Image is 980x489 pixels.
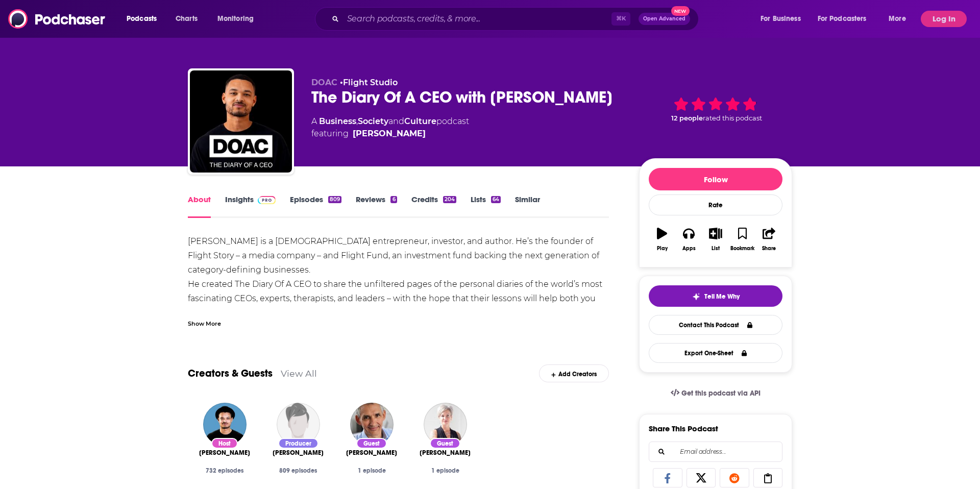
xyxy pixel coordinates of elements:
[515,194,540,218] a: Similar
[729,221,755,258] button: Bookmark
[653,468,682,487] a: Share on Facebook
[681,389,761,398] span: Get this podcast via API
[350,403,394,446] img: Tim Spector
[657,442,774,461] input: Email address...
[356,438,387,449] div: Guest
[273,449,324,457] span: [PERSON_NAME]
[196,467,253,474] div: 732 episodes
[169,11,204,27] a: Charts
[671,6,690,16] span: New
[319,116,356,126] a: Business
[188,234,609,420] div: [PERSON_NAME] is a [DEMOGRAPHIC_DATA] entrepreneur, investor, and author. He’s the founder of Fli...
[225,194,276,218] a: InsightsPodchaser Pro
[762,246,776,252] div: Share
[8,9,106,29] img: Podchaser - Follow, Share and Rate Podcasts
[430,438,460,449] div: Guest
[663,381,769,406] a: Get this podcast via API
[657,246,668,252] div: Play
[203,403,247,446] img: Steven Bartlett
[346,449,397,457] span: [PERSON_NAME]
[199,449,250,457] a: Steven Bartlett
[404,116,436,126] a: Culture
[269,467,327,474] div: 809 episodes
[611,12,630,26] span: ⌘ K
[358,116,388,126] a: Society
[217,12,254,26] span: Monitoring
[127,12,157,26] span: Podcasts
[921,11,967,27] button: Log In
[343,467,400,474] div: 1 episode
[649,168,782,190] button: Follow
[682,246,696,252] div: Apps
[340,78,398,87] span: •
[343,78,398,87] a: Flight Studio
[188,367,273,380] a: Creators & Guests
[649,285,782,307] button: tell me why sparkleTell Me Why
[390,196,397,203] div: 6
[818,12,867,26] span: For Podcasters
[712,246,720,252] div: List
[756,221,782,258] button: Share
[761,12,801,26] span: For Business
[176,12,198,26] span: Charts
[649,221,675,258] button: Play
[258,196,276,204] img: Podchaser Pro
[730,246,754,252] div: Bookmark
[639,78,792,141] div: 12 peoplerated this podcast
[290,194,341,218] a: Episodes809
[703,114,762,122] span: rated this podcast
[356,194,397,218] a: Reviews6
[687,468,716,487] a: Share on X/Twitter
[649,442,782,462] div: Search followers
[416,467,474,474] div: 1 episode
[311,128,469,140] span: featuring
[881,11,919,27] button: open menu
[702,221,729,258] button: List
[675,221,702,258] button: Apps
[692,292,700,301] img: tell me why sparkle
[811,11,881,27] button: open menu
[346,449,397,457] a: Tim Spector
[210,11,267,27] button: open menu
[471,194,501,218] a: Lists64
[211,438,238,449] div: Host
[343,11,611,27] input: Search podcasts, credits, & more...
[278,438,318,449] div: Producer
[639,13,690,25] button: Open AdvancedNew
[704,292,740,301] span: Tell Me Why
[671,114,703,122] span: 12 people
[889,12,906,26] span: More
[353,128,426,140] a: Steven Bartlett
[424,403,467,446] img: Dr. Tyna Moore
[649,194,782,215] div: Rate
[199,449,250,457] span: [PERSON_NAME]
[720,468,749,487] a: Share on Reddit
[643,16,685,21] span: Open Advanced
[311,115,469,140] div: A podcast
[420,449,471,457] span: [PERSON_NAME]
[277,403,320,446] img: Jack Sylvester
[388,116,404,126] span: and
[539,364,609,382] div: Add Creators
[649,343,782,363] button: Export One-Sheet
[325,7,708,31] div: Search podcasts, credits, & more...
[119,11,170,27] button: open menu
[753,11,814,27] button: open menu
[281,368,317,379] a: View All
[443,196,456,203] div: 204
[190,70,292,173] img: The Diary Of A CEO with Steven Bartlett
[491,196,501,203] div: 64
[649,315,782,335] a: Contact This Podcast
[753,468,783,487] a: Copy Link
[411,194,456,218] a: Credits204
[356,116,358,126] span: ,
[328,196,341,203] div: 809
[188,194,211,218] a: About
[649,424,718,433] h3: Share This Podcast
